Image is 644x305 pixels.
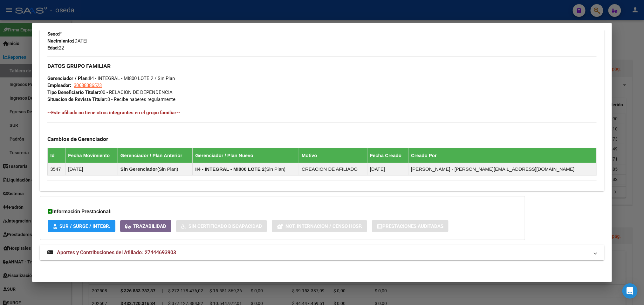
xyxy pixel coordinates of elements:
[65,148,118,163] th: Fecha Movimiento
[47,45,64,51] span: 22
[48,163,65,176] td: 3547
[622,283,638,299] div: Open Intercom Messenger
[48,148,65,163] th: Id
[118,148,192,163] th: Gerenciador / Plan Anterior
[74,83,102,88] span: 30688386523
[47,136,596,143] h3: Cambios de Gerenciador
[382,223,443,229] span: Prestaciones Auditadas
[118,163,192,176] td: ( )
[47,90,100,95] strong: Tipo Beneficiario Titular:
[59,223,110,229] span: SUR / SURGE / INTEGR.
[47,31,59,37] strong: Sexo:
[47,109,596,116] h4: --Este afiliado no tiene otros integrantes en el grupo familiar--
[120,166,157,172] strong: Sin Gerenciador
[133,223,166,229] span: Trazabilidad
[47,38,87,44] span: [DATE]
[57,249,176,255] span: Aportes y Contribuciones del Afiliado: 27444693903
[188,223,262,229] span: Sin Certificado Discapacidad
[193,148,299,163] th: Gerenciador / Plan Nuevo
[48,220,115,232] button: SUR / SURGE / INTEGR.
[47,96,107,102] strong: Situacion de Revista Titular:
[120,220,171,232] button: Trazabilidad
[159,166,177,172] span: Sin Plan
[40,245,604,260] mat-expansion-panel-header: Aportes y Contribuciones del Afiliado: 27444693903
[299,163,367,176] td: CREACION DE AFILIADO
[408,163,596,176] td: [PERSON_NAME] - [PERSON_NAME][EMAIL_ADDRESS][DOMAIN_NAME]
[47,83,71,88] strong: Empleador:
[299,148,367,163] th: Motivo
[367,163,408,176] td: [DATE]
[408,148,596,163] th: Creado Por
[47,63,596,70] h3: DATOS GRUPO FAMILIAR
[372,220,449,232] button: Prestaciones Auditadas
[195,166,264,172] strong: II4 - INTEGRAL - MI800 LOTE 2
[285,223,362,229] span: Not. Internacion / Censo Hosp.
[193,163,299,176] td: ( )
[48,208,517,215] h3: Información Prestacional:
[65,163,118,176] td: [DATE]
[272,220,367,232] button: Not. Internacion / Censo Hosp.
[47,38,73,44] strong: Nacimiento:
[367,148,408,163] th: Fecha Creado
[47,76,89,81] strong: Gerenciador / Plan:
[266,166,284,172] span: Sin Plan
[47,96,175,102] span: 0 - Recibe haberes regularmente
[176,220,267,232] button: Sin Certificado Discapacidad
[47,76,175,81] span: II4 - INTEGRAL - MI800 LOTE 2 / Sin Plan
[47,31,62,37] span: F
[47,90,173,95] span: 00 - RELACION DE DEPENDENCIA
[47,45,59,51] strong: Edad:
